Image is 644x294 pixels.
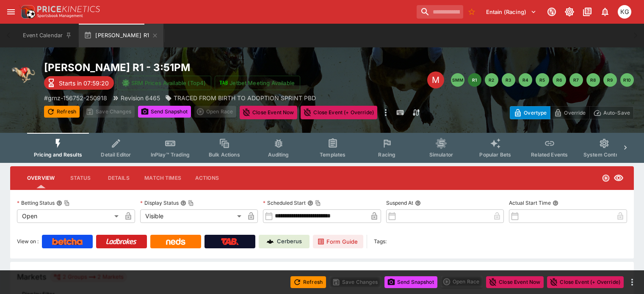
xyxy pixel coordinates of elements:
label: View on : [17,235,39,248]
div: Start From [510,106,634,119]
button: Status [61,168,100,188]
button: Event Calendar [18,24,77,47]
button: R4 [519,73,532,87]
button: R2 [485,73,498,87]
button: R7 [569,73,583,87]
p: TRACED FROM BIRTH TO ADOPTION SPRINT PBD [174,93,316,102]
button: R8 [586,73,600,87]
button: [PERSON_NAME] R1 [79,24,163,47]
button: No Bookmarks [465,5,478,19]
img: PriceKinetics Logo [19,3,36,20]
button: SMM [451,73,464,87]
button: Connected to PK [544,4,559,19]
h2: Copy To Clipboard [44,61,388,74]
p: Override [564,108,586,117]
button: Close Event (+ Override) [301,106,377,119]
button: R9 [603,73,617,87]
img: greyhound_racing.png [10,61,37,88]
button: SRM Prices Available (Top4) [117,76,211,90]
button: Actions [188,168,226,188]
button: R3 [502,73,515,87]
nav: pagination navigation [451,73,634,87]
p: Auto-Save [603,108,630,117]
button: R1 [468,73,481,87]
span: Popular Bets [479,151,511,158]
button: Close Event Now [240,106,297,119]
div: Visible [140,209,245,223]
img: Sportsbook Management [37,14,83,18]
p: Starts in 07:59:20 [59,79,109,88]
button: open drawer [3,4,19,19]
span: Racing [378,151,395,158]
p: Scheduled Start [263,199,306,206]
p: Cerberus [277,237,302,246]
img: Ladbrokes [106,238,137,245]
div: Kevin Gutschlag [618,5,631,19]
button: Match Times [138,168,188,188]
button: Overtype [510,106,550,119]
button: Select Tenant [481,5,542,19]
img: Betcha [52,238,83,245]
button: Suspend At [415,200,421,206]
button: Display StatusCopy To Clipboard [180,200,186,206]
div: split button [194,106,236,118]
p: Betting Status [17,199,55,206]
div: Open [17,209,122,223]
button: R10 [620,73,634,87]
button: Override [550,106,589,119]
input: search [417,5,463,19]
button: Scheduled StartCopy To Clipboard [307,200,313,206]
button: Close Event (+ Override) [547,276,624,288]
button: Copy To Clipboard [64,200,70,206]
button: Notifications [597,4,613,19]
button: Jetbet Meeting Available [215,76,300,90]
div: split button [441,276,483,288]
div: Event type filters [27,133,617,163]
button: more [381,106,391,119]
a: Cerberus [259,235,310,248]
img: TabNZ [221,238,239,245]
button: Close Event Now [486,276,544,288]
svg: Visible [614,173,624,183]
button: Actual Start Time [553,200,558,206]
p: Copy To Clipboard [44,93,107,102]
button: Copy To Clipboard [188,200,194,206]
span: Templates [320,151,345,158]
button: Documentation [580,4,595,19]
span: Bulk Actions [209,151,240,158]
span: System Controls [583,151,625,158]
span: Auditing [268,151,289,158]
button: Send Snapshot [138,106,191,118]
div: Edit Meeting [427,71,444,88]
button: Betting StatusCopy To Clipboard [56,200,62,206]
button: more [627,277,637,287]
img: Neds [166,238,185,245]
a: Form Guide [313,235,363,248]
button: Send Snapshot [384,276,437,288]
p: Suspend At [386,199,413,206]
button: R5 [536,73,549,87]
span: Related Events [531,151,568,158]
button: Auto-Save [589,106,634,119]
button: Refresh [290,276,326,288]
p: Actual Start Time [509,199,551,206]
button: Kevin Gutschlag [615,3,634,21]
div: TRACED FROM BIRTH TO ADOPTION SPRINT PBD [165,93,316,102]
button: Overview [20,168,61,188]
p: Overtype [524,108,547,117]
img: Cerberus [267,238,274,245]
button: Refresh [44,106,80,118]
span: Detail Editor [101,151,131,158]
button: Copy To Clipboard [315,200,321,206]
p: Display Status [140,199,179,206]
p: Revision 6465 [121,93,160,102]
span: Simulator [429,151,453,158]
svg: Open [602,174,610,182]
span: Pricing and Results [34,151,82,158]
button: Details [100,168,138,188]
button: R6 [553,73,566,87]
button: Toggle light/dark mode [562,4,577,19]
img: jetbet-logo.svg [219,79,228,87]
label: Tags: [374,235,387,248]
img: PriceKinetics [37,6,100,12]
